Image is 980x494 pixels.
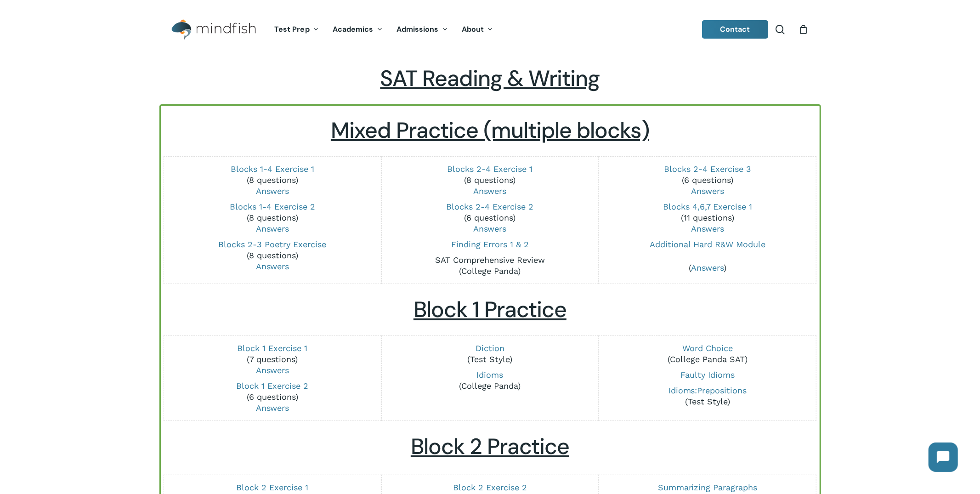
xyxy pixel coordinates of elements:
[919,433,967,481] iframe: Chatbot
[606,262,810,273] p: ( )
[388,343,592,365] p: (Test Style)
[476,343,504,353] a: Diction
[473,224,506,233] a: Answers
[256,261,289,271] a: Answers
[380,64,600,93] span: SAT Reading & Writing
[680,370,735,380] a: Faulty Idioms
[691,263,724,273] a: Answers
[447,164,532,174] a: Blocks 2-4 Exercise 1
[606,385,810,407] p: (Test Style)
[333,24,374,34] span: Academics
[650,239,765,249] a: Additional Hard R&W Module
[267,26,326,34] a: Test Prep
[606,201,810,234] p: (11 questions)
[388,255,592,277] p: (College Panda)
[256,224,289,233] a: Answers
[170,380,374,414] p: (6 questions)
[170,343,374,376] p: (7 questions)
[326,26,390,34] a: Academics
[236,381,308,391] a: Block 1 Exercise 2
[446,202,533,211] a: Blocks 2-4 Exercise 2
[682,343,733,353] a: Word Choice
[691,186,724,196] a: Answers
[388,164,592,197] p: (8 questions)
[388,369,592,392] p: (College Panda)
[170,239,374,272] p: (8 questions)
[237,343,307,353] a: Block 1 Exercise 1
[159,12,821,47] header: Main Menu
[170,164,374,197] p: (8 questions)
[606,343,810,365] p: (College Panda SAT)
[256,403,289,413] a: Answers
[390,26,455,34] a: Admissions
[451,239,529,249] a: Finding Errors 1 & 2
[658,483,758,492] a: Summarizing Paragraphs
[331,116,649,145] u: Mixed Practice (multiple blocks)
[267,12,500,47] nav: Main Menu
[664,164,751,174] a: Blocks 2-4 Exercise 3
[274,24,310,34] span: Test Prep
[473,186,506,196] a: Answers
[606,164,810,197] p: (6 questions)
[236,483,308,492] a: Block 2 Exercise 1
[414,295,566,324] u: Block 1 Practice
[230,202,315,211] a: Blocks 1-4 Exercise 2
[397,24,439,34] span: Admissions
[702,20,768,39] a: Contact
[411,432,569,461] u: Block 2 Practice
[218,239,326,249] a: Blocks 2-3 Poetry Exercise
[453,483,527,492] a: Block 2 Exercise 2
[435,255,545,265] a: SAT Comprehensive Review
[720,24,750,34] span: Contact
[388,201,592,234] p: (6 questions)
[476,370,503,380] a: Idioms
[668,386,747,395] a: Idioms:Prepositions
[231,164,314,174] a: Blocks 1-4 Exercise 1
[256,186,289,196] a: Answers
[663,202,752,211] a: Blocks 4,6,7 Exercise 1
[256,365,289,375] a: Answers
[170,201,374,234] p: (8 questions)
[455,26,500,34] a: About
[799,24,809,34] a: Cart
[691,224,724,233] a: Answers
[462,24,484,34] span: About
